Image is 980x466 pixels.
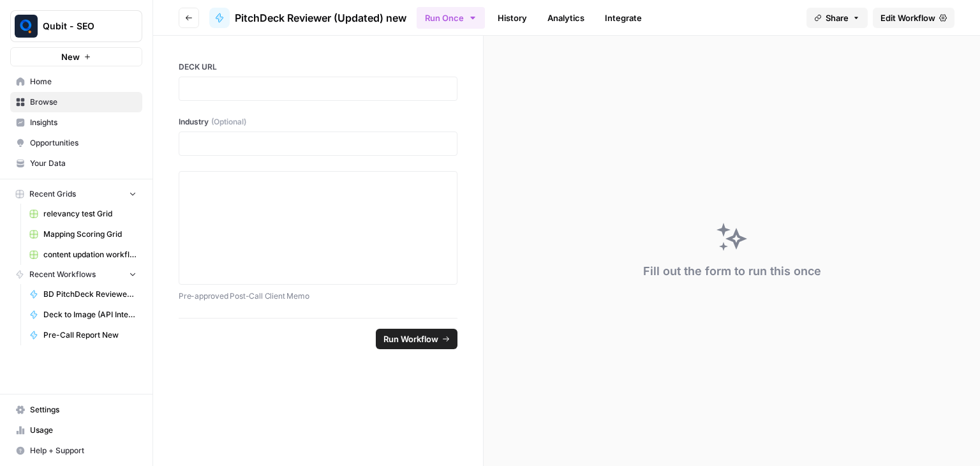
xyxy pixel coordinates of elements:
a: Analytics [540,8,592,28]
span: BD PitchDeck Reviewer (Updated) [43,289,137,300]
button: Help + Support [10,440,142,461]
span: PitchDeck Reviewer (Updated) new [235,10,406,26]
button: Recent Workflows [10,265,142,284]
label: DECK URL [179,61,457,73]
a: Home [10,71,142,92]
span: Pre-Call Report New [43,329,137,341]
button: Workspace: Qubit - SEO [10,10,142,42]
button: Recent Grids [10,184,142,204]
span: Help + Support [30,445,137,456]
a: Insights [10,112,142,133]
a: BD PitchDeck Reviewer (Updated) [24,284,142,304]
a: Mapping Scoring Grid [24,224,142,244]
span: Edit Workflow [880,11,935,24]
span: Recent Grids [29,188,76,200]
button: New [10,47,142,66]
a: PitchDeck Reviewer (Updated) new [209,8,406,28]
a: Deck to Image (API Integration) [24,304,142,325]
a: Usage [10,420,142,440]
a: Browse [10,92,142,112]
a: relevancy test Grid [24,204,142,224]
span: relevancy test Grid [43,208,137,220]
span: Opportunities [30,137,137,149]
span: Deck to Image (API Integration) [43,309,137,320]
a: Your Data [10,153,142,174]
span: Mapping Scoring Grid [43,229,137,240]
span: Usage [30,425,137,436]
a: History [490,8,535,28]
span: New [61,50,80,63]
label: Industry [179,116,457,128]
span: content updation workflow [43,249,137,260]
img: Qubit - SEO Logo [15,15,38,38]
button: Run Workflow [376,329,457,349]
a: content updation workflow [24,244,142,265]
span: Home [30,76,137,87]
span: Recent Workflows [29,269,96,280]
a: Opportunities [10,133,142,153]
a: Edit Workflow [873,8,954,28]
div: Fill out the form to run this once [643,262,821,280]
a: Pre-Call Report New [24,325,142,345]
span: Run Workflow [383,333,438,345]
button: Run Once [417,7,485,29]
span: Your Data [30,158,137,169]
span: Insights [30,117,137,128]
a: Settings [10,400,142,420]
span: Browse [30,96,137,108]
span: Qubit - SEO [43,20,120,33]
button: Share [806,8,868,28]
p: Pre-approved Post-Call Client Memo [179,290,457,303]
a: Integrate [597,8,650,28]
span: (Optional) [211,116,246,128]
span: Settings [30,404,137,416]
span: Share [826,11,849,24]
